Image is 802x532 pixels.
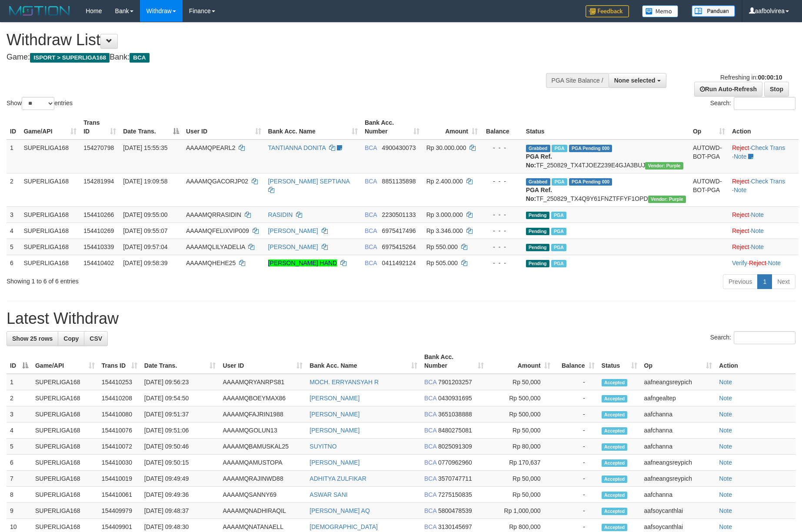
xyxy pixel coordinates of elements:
span: Pending [526,212,549,219]
a: CSV [84,331,108,346]
div: - - - [485,243,519,251]
span: [DATE] 19:09:58 [123,178,167,185]
span: Refreshing in: [720,74,782,81]
td: Rp 170,637 [487,455,554,471]
td: SUPERLIGA168 [32,471,98,487]
a: Note [719,459,732,466]
th: User ID: activate to sort column ascending [219,349,306,374]
span: Rp 3.000.000 [426,211,463,218]
th: Trans ID: activate to sort column ascending [80,115,120,140]
span: Rp 3.346.000 [426,227,463,234]
span: AAAAMQRRASIDIN [186,211,241,218]
span: Rp 550.000 [426,243,458,250]
td: 154410080 [98,406,141,422]
span: Rp 30.000.000 [426,144,466,151]
a: Note [719,507,732,514]
a: Next [772,274,795,289]
td: Rp 50,000 [487,471,554,487]
th: Game/API: activate to sort column ascending [32,349,98,374]
span: [DATE] 09:55:00 [123,211,167,218]
select: Showentries [22,97,54,110]
span: Copy 4900430073 to clipboard [382,144,416,151]
td: AAAAMQBOEYMAX86 [219,390,306,406]
span: [DATE] 09:57:04 [123,243,167,250]
a: [PERSON_NAME] AQ [309,507,369,514]
a: Reject [732,227,749,234]
a: Reject [732,211,749,218]
td: AAAAMQFAJRIN1988 [219,406,306,422]
span: Marked by aafsoycanthlai [551,244,566,251]
a: Note [751,243,764,250]
td: - [554,439,598,455]
a: RASIDIN [268,211,293,218]
a: Verify [732,259,747,266]
div: - - - [485,210,519,219]
td: 1 [7,140,20,173]
span: Marked by aafmaleo [552,145,567,152]
td: - [554,455,598,471]
td: 9 [7,503,32,519]
td: 4 [7,223,20,239]
span: 154410269 [83,227,114,234]
td: 5 [7,239,20,255]
span: Pending [526,228,549,235]
td: TF_250829_TX4Q9Y61FNZTFFYF1OPD [522,173,689,206]
strong: 00:00:10 [758,74,782,81]
a: Note [719,443,732,450]
span: AAAAMQLILYADELIA [186,243,245,250]
td: AAAAMQSANNY69 [219,487,306,503]
span: AAAAMQFELIXVIP009 [186,227,249,234]
td: SUPERLIGA168 [32,455,98,471]
td: SUPERLIGA168 [32,422,98,439]
span: Show 25 rows [12,335,53,342]
td: - [554,406,598,422]
img: MOTION_logo.png [7,4,73,17]
th: Bank Acc. Name: activate to sort column ascending [265,115,361,140]
a: Check Trans [751,178,785,185]
td: [DATE] 09:49:36 [141,487,220,503]
td: SUPERLIGA168 [32,374,98,390]
td: 154410061 [98,487,141,503]
span: Copy 7275150835 to clipboard [438,491,472,498]
span: 154281994 [83,178,114,185]
span: Accepted [602,443,628,451]
a: [PERSON_NAME] HAND [268,259,337,266]
td: · · [729,173,799,206]
span: [DATE] 09:55:07 [123,227,167,234]
span: BCA [130,53,149,63]
td: Rp 500,000 [487,406,554,422]
th: ID [7,115,20,140]
td: aafchanna [641,422,716,439]
span: Accepted [602,524,628,531]
a: Note [734,186,747,193]
td: Rp 500,000 [487,390,554,406]
span: BCA [365,211,377,218]
span: Grabbed [526,178,550,186]
td: AUTOWD-BOT-PGA [689,140,729,173]
span: BCA [365,178,377,185]
td: SUPERLIGA168 [32,390,98,406]
a: Check Trans [751,144,785,151]
label: Show entries [7,97,73,110]
span: Vendor URL: https://trx4.1velocity.biz [645,162,683,170]
td: TF_250829_TX4TJOEZ239E4GJA3BUJ [522,140,689,173]
td: AAAAMQNADHIRAQIL [219,503,306,519]
td: [DATE] 09:48:37 [141,503,220,519]
span: AAAAMQHEHE25 [186,259,236,266]
td: AAAAMQGOLUN13 [219,422,306,439]
span: Accepted [602,508,628,515]
div: - - - [485,226,519,235]
th: Op: activate to sort column ascending [641,349,716,374]
th: Op: activate to sort column ascending [689,115,729,140]
td: 8 [7,487,32,503]
span: BCA [424,475,436,482]
td: · [729,239,799,255]
td: [DATE] 09:51:06 [141,422,220,439]
span: Copy 3651038888 to clipboard [438,411,472,418]
span: BCA [365,259,377,266]
a: Note [751,227,764,234]
span: Marked by aafsoycanthlai [551,228,566,235]
th: Amount: activate to sort column ascending [487,349,554,374]
td: 3 [7,406,32,422]
td: · [729,206,799,223]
